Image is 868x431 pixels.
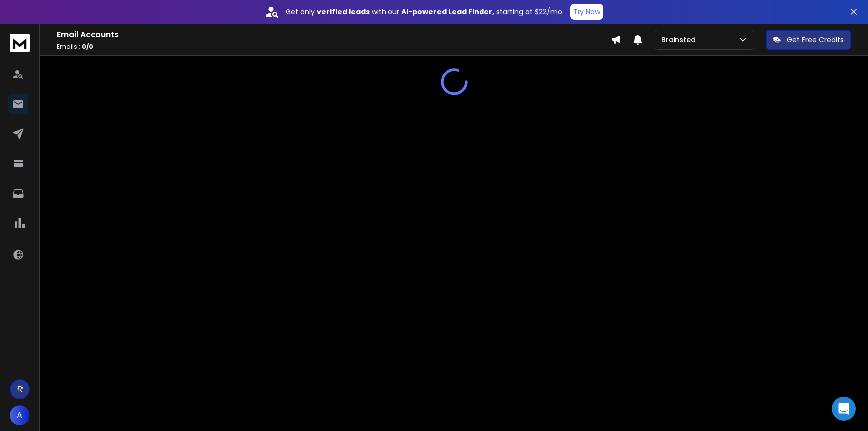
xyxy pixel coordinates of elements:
[10,34,30,52] img: logo
[57,29,611,41] h1: Email Accounts
[787,35,844,45] p: Get Free Credits
[82,42,93,51] span: 0 / 0
[573,7,600,17] p: Try Now
[10,405,30,425] button: A
[286,7,562,17] p: Get only with our starting at $22/mo
[570,4,603,20] button: Try Now
[661,35,700,45] p: Brainsted
[57,43,611,51] p: Emails :
[401,7,494,17] strong: AI-powered Lead Finder,
[832,397,856,421] div: Open Intercom Messenger
[317,7,370,17] strong: verified leads
[766,30,851,50] button: Get Free Credits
